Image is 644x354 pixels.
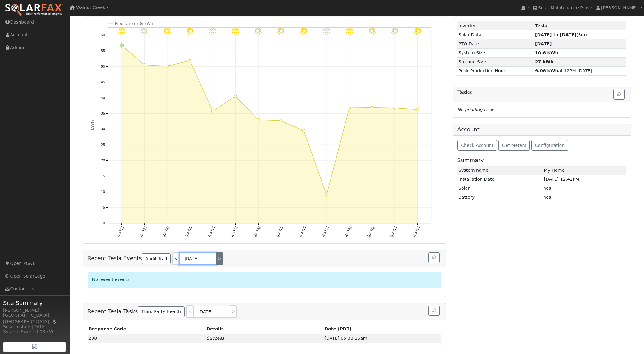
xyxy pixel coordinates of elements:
[325,194,328,197] circle: onclick=""
[278,28,285,35] i: 8/26 - Clear
[346,28,353,35] i: 8/29 - Clear
[457,89,627,96] h5: Tasks
[120,44,123,47] circle: onclick=""
[88,306,442,318] h5: Recent Tesla Tasks
[257,119,260,121] circle: onclick=""
[101,127,105,131] text: 30
[280,120,282,122] circle: onclick=""
[103,221,105,225] text: 0
[457,66,534,75] td: Peak Production Hour
[103,206,105,209] text: 5
[90,120,95,131] text: kWh
[535,32,576,37] strong: [DATE] to [DATE]
[302,129,305,132] circle: onclick=""
[538,5,589,10] span: Solar Maintenance Pros
[543,184,626,193] td: Yes
[543,166,626,175] td: My Home
[457,21,534,30] td: Inverter
[348,107,351,110] circle: onclick=""
[412,226,421,238] text: [DATE]
[101,80,105,84] text: 45
[535,59,553,64] strong: 27 kWh
[535,68,558,73] strong: 9.06 kWh
[457,107,495,112] i: No pending tasks
[498,140,530,151] button: Get Meters
[321,226,329,238] text: [DATE]
[206,336,224,341] i: Success
[457,157,627,164] h5: Summary
[3,324,66,330] div: Solar Install: [DATE]
[88,272,442,288] div: No recent events
[116,226,124,238] text: [DATE]
[186,305,193,318] a: <
[207,226,215,238] text: [DATE]
[535,50,558,55] strong: 10.6 kWh
[543,175,626,184] td: [DATE] 12:42PM
[369,28,376,35] i: 8/30 - Clear
[88,334,205,343] td: 200
[371,106,374,109] circle: onclick=""
[457,30,534,39] td: Solar Data
[162,226,170,238] text: [DATE]
[101,111,105,115] text: 35
[232,28,239,35] i: 8/24 - Clear
[166,65,169,68] circle: onclick=""
[32,344,37,349] img: retrieve
[188,59,191,62] circle: onclick=""
[141,28,148,35] i: 8/20 - Clear
[457,166,543,175] td: System name
[3,307,66,314] div: [PERSON_NAME]
[142,253,171,264] a: Audit Trail
[601,5,637,10] span: [PERSON_NAME]
[172,252,179,265] a: <
[3,329,66,335] div: System Size: 14.08 kW
[502,143,526,148] span: Get Meters
[88,325,205,334] th: Response Code
[457,184,543,193] td: Solar
[535,41,552,46] span: [DATE]
[344,226,352,238] text: [DATE]
[118,28,125,35] i: 8/19 - Clear
[457,48,534,57] td: System Size
[323,334,441,343] td: [DATE] 05:38:25am
[101,49,105,52] text: 55
[234,95,237,98] circle: onclick=""
[101,33,105,37] text: 60
[3,299,66,307] span: Site Summary
[323,28,330,35] i: 8/28 - Clear
[394,107,396,110] circle: onclick=""
[230,226,238,238] text: [DATE]
[428,252,440,263] button: Refresh
[428,306,440,316] button: Refresh
[300,28,307,35] i: 8/27 - Clear
[138,306,184,317] a: Third Party Health
[457,57,534,66] td: Storage Size
[164,28,171,35] i: 8/21 - MostlyClear
[211,110,214,113] circle: onclick=""
[216,252,223,265] a: >
[101,96,105,100] text: 40
[613,89,625,100] button: Refresh
[367,226,375,238] text: [DATE]
[531,140,568,151] button: Configuration
[535,23,547,28] strong: ID: 1467, authorized: 08/08/25
[101,190,105,194] text: 10
[323,325,441,334] th: Date (PDT)
[457,140,497,151] button: Check Account
[3,312,66,325] div: [GEOGRAPHIC_DATA], [GEOGRAPHIC_DATA]
[88,252,442,265] h5: Recent Tesla Events
[416,108,419,111] circle: onclick=""
[139,226,147,238] text: [DATE]
[457,39,534,48] td: PTO Date
[543,193,626,202] td: Yes
[391,28,398,35] i: 8/31 - Clear
[253,226,261,238] text: [DATE]
[209,28,216,35] i: 8/23 - Clear
[101,65,105,68] text: 50
[205,325,323,334] th: Details
[457,126,480,133] h5: Account
[101,159,105,162] text: 20
[457,175,543,184] td: Installation Date
[187,28,193,35] i: 8/22 - Clear
[414,28,421,35] i: 9/01 - Clear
